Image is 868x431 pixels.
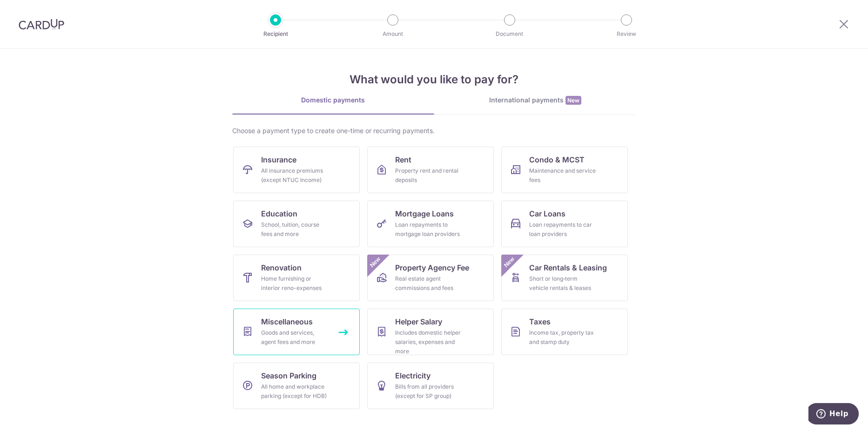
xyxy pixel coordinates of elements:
[261,154,296,165] span: Insurance
[592,29,661,39] p: Review
[367,363,494,409] a: ElectricityBills from all providers (except for SP group)
[261,208,297,219] span: Education
[395,262,469,273] span: Property Agency Fee
[529,154,585,165] span: Condo & MCST
[233,147,360,193] a: InsuranceAll insurance premiums (except NTUC Income)
[19,19,64,30] img: CardUp
[501,147,628,193] a: Condo & MCSTMaintenance and service fees
[21,7,40,15] span: Help
[232,71,636,88] h4: What would you like to pay for?
[395,370,431,381] span: Electricity
[475,29,544,39] p: Document
[233,201,360,247] a: EducationSchool, tuition, course fees and more
[501,309,628,355] a: TaxesIncome tax, property tax and stamp duty
[367,201,494,247] a: Mortgage LoansLoan repayments to mortgage loan providers
[261,166,328,185] div: All insurance premiums (except NTUC Income)
[261,274,328,293] div: Home furnishing or interior reno-expenses
[261,262,302,273] span: Renovation
[529,166,596,185] div: Maintenance and service fees
[529,316,551,327] span: Taxes
[395,274,462,293] div: Real estate agent commissions and fees
[261,316,313,327] span: Miscellaneous
[529,328,596,347] div: Income tax, property tax and stamp duty
[529,262,607,273] span: Car Rentals & Leasing
[529,208,565,219] span: Car Loans
[395,382,462,401] div: Bills from all providers (except for SP group)
[367,255,383,270] span: New
[395,154,411,165] span: Rent
[395,166,462,185] div: Property rent and rental deposits
[565,96,581,105] span: New
[367,255,494,301] a: Property Agency FeeReal estate agent commissions and feesNew
[358,29,427,39] p: Amount
[529,220,596,239] div: Loan repayments to car loan providers
[434,95,636,105] div: International payments
[529,274,596,293] div: Short or long‑term vehicle rentals & leases
[395,208,454,219] span: Mortgage Loans
[241,29,310,39] p: Recipient
[395,328,462,356] div: Includes domestic helper salaries, expenses and more
[233,255,360,301] a: RenovationHome furnishing or interior reno-expenses
[232,95,434,105] div: Domestic payments
[808,403,859,426] iframe: Opens a widget where you can find more information
[261,328,328,347] div: Goods and services, agent fees and more
[501,255,628,301] a: Car Rentals & LeasingShort or long‑term vehicle rentals & leasesNew
[367,147,494,193] a: RentProperty rent and rental deposits
[395,316,442,327] span: Helper Salary
[261,382,328,401] div: All home and workplace parking (except for HDB)
[261,220,328,239] div: School, tuition, course fees and more
[233,309,360,355] a: MiscellaneousGoods and services, agent fees and more
[501,201,628,247] a: Car LoansLoan repayments to car loan providers
[261,370,316,381] span: Season Parking
[232,126,636,135] div: Choose a payment type to create one-time or recurring payments.
[501,255,517,270] span: New
[233,363,360,409] a: Season ParkingAll home and workplace parking (except for HDB)
[395,220,462,239] div: Loan repayments to mortgage loan providers
[367,309,494,355] a: Helper SalaryIncludes domestic helper salaries, expenses and more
